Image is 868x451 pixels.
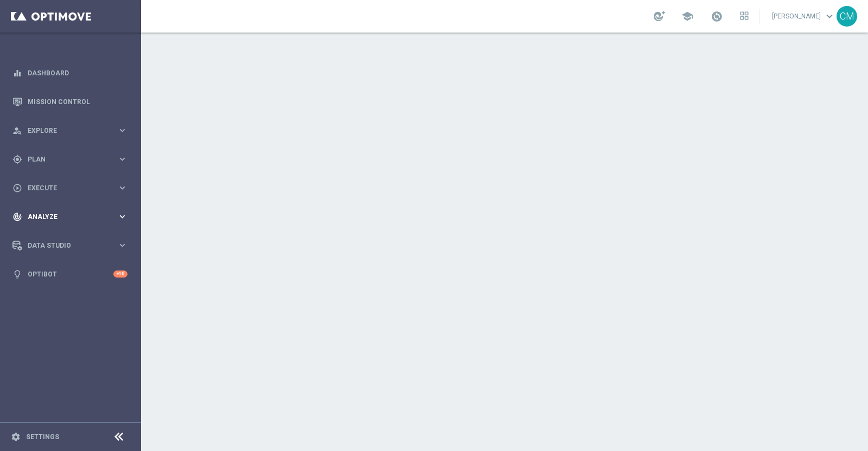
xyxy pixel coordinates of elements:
i: person_search [12,126,22,136]
span: school [681,10,693,22]
a: Dashboard [28,59,127,87]
button: Mission Control [12,98,128,106]
span: Plan [28,156,117,163]
i: settings [11,432,21,442]
i: track_changes [12,212,22,222]
i: keyboard_arrow_right [117,125,127,136]
div: Analyze [12,212,117,222]
button: equalizer Dashboard [12,69,128,78]
i: equalizer [12,68,22,78]
a: Settings [26,434,59,440]
span: Explore [28,127,117,134]
a: Optibot [28,260,113,288]
a: Mission Control [28,87,127,116]
div: Data Studio [12,241,117,250]
button: track_changes Analyze keyboard_arrow_right [12,212,128,221]
i: lightbulb [12,269,22,279]
div: +10 [113,270,127,278]
div: Explore [12,126,117,136]
span: Analyze [28,214,117,220]
button: lightbulb Optibot +10 [12,270,128,279]
div: CM [837,6,857,27]
i: play_circle_outline [12,183,22,193]
span: Data Studio [28,242,117,249]
button: person_search Explore keyboard_arrow_right [12,126,128,135]
i: keyboard_arrow_right [117,183,127,193]
span: keyboard_arrow_down [824,10,835,22]
i: gps_fixed [12,154,22,164]
div: Execute [12,183,117,193]
span: Execute [28,185,117,191]
button: Data Studio keyboard_arrow_right [12,241,128,250]
i: keyboard_arrow_right [117,154,127,164]
div: Optibot [12,260,127,288]
a: [PERSON_NAME]keyboard_arrow_down [771,8,837,24]
i: keyboard_arrow_right [117,240,127,250]
div: Dashboard [12,59,127,87]
button: gps_fixed Plan keyboard_arrow_right [12,155,128,164]
div: Plan [12,154,117,164]
div: Mission Control [12,87,127,116]
i: keyboard_arrow_right [117,211,127,222]
button: play_circle_outline Execute keyboard_arrow_right [12,184,128,192]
